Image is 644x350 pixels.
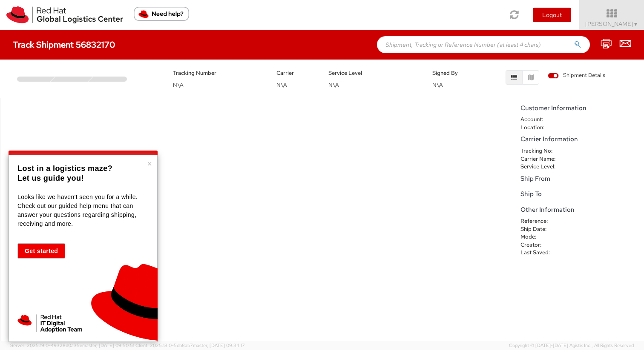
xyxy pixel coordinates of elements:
p: Looks like we haven't seen you for a while. Check out our guided help menu that can answer your q... [17,193,147,228]
dt: Reference: [514,217,569,225]
strong: Let us guide you! [17,174,84,182]
span: Client: 2025.18.0-5db8ab7 [135,342,245,348]
img: rh-logistics-00dfa346123c4ec078e1.svg [6,6,123,23]
button: Get started [17,243,65,259]
h5: Customer Information [520,105,640,112]
button: Need help? [134,7,189,21]
dt: Carrier Name: [514,155,569,163]
h5: Ship To [520,191,640,198]
span: master, [DATE] 09:50:51 [82,342,134,348]
h5: Carrier Information [520,136,640,143]
strong: Lost in a logistics maze? [17,164,112,173]
h4: Track Shipment 56832170 [13,40,115,49]
dt: Tracking No: [514,147,569,155]
dt: Mode: [514,233,569,241]
span: Copyright © [DATE]-[DATE] Agistix Inc., All Rights Reserved [509,342,634,349]
span: master, [DATE] 09:34:17 [193,342,245,348]
input: Shipment, Tracking or Reference Number (at least 4 chars) [377,36,590,53]
h5: Signed By [432,70,471,76]
span: Server: 2025.19.0-49328d0a35e [10,342,134,348]
dt: Ship Date: [514,225,569,233]
span: [PERSON_NAME] [585,20,638,28]
dt: Last Saved: [514,249,569,257]
span: Shipment Details [548,71,605,80]
dt: Location: [514,124,569,132]
h5: Ship From [520,175,640,182]
h5: Other Information [520,206,640,213]
span: N\A [173,81,184,88]
h5: Tracking Number [173,70,264,76]
span: N\A [276,81,287,88]
h5: Service Level [328,70,420,76]
dt: Account: [514,116,569,124]
label: Shipment Details [548,71,605,81]
button: Close [147,159,152,168]
span: N\A [328,81,339,88]
dt: Service Level: [514,163,569,171]
h5: Carrier [276,70,316,76]
span: ▼ [633,21,638,28]
dt: Creator: [514,241,569,249]
button: Logout [533,8,571,22]
span: N\A [432,81,443,88]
